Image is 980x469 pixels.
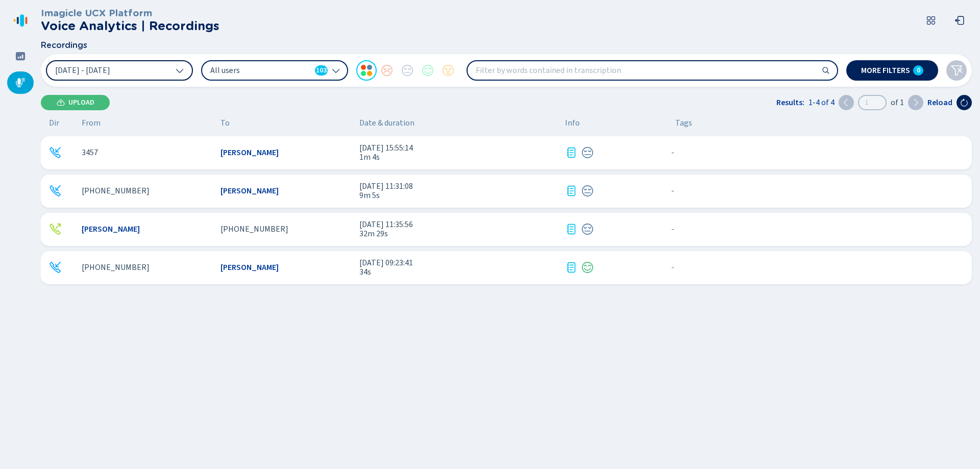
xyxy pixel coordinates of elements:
span: [PHONE_NUMBER] [82,263,150,272]
svg: chevron-down [176,66,184,75]
span: From [82,118,101,128]
span: [PHONE_NUMBER] [220,225,288,234]
svg: box-arrow-left [954,15,965,26]
div: Outgoing call [49,223,61,235]
span: Results: [776,98,804,107]
button: Previous page [839,95,854,110]
svg: telephone-inbound [49,261,61,274]
svg: icon-emoji-smile [581,261,594,274]
svg: telephone-inbound [49,185,61,197]
button: Reload the current page [957,95,972,110]
span: [DATE] 09:23:41 [359,258,557,267]
svg: chevron-right [912,98,920,107]
svg: icon-emoji-neutral [581,223,594,235]
svg: journal-text [565,261,577,274]
span: [PERSON_NAME] [220,263,279,272]
svg: dashboard-filled [15,51,26,61]
span: Upload [68,98,94,107]
span: 1-4 of 4 [808,98,835,107]
span: No tags assigned [671,225,674,234]
span: 34s [359,267,557,277]
svg: journal-text [565,146,577,159]
span: Reload [927,98,952,107]
span: More filters [861,66,910,75]
h3: Imagicle UCX Platform [41,8,219,19]
svg: cloud-upload [57,98,65,107]
span: [DATE] - [DATE] [55,66,110,75]
svg: telephone-inbound [49,146,61,159]
span: [PERSON_NAME] [220,186,279,195]
button: [DATE] - [DATE] [46,60,193,81]
span: Info [565,118,580,128]
svg: icon-emoji-neutral [581,146,594,159]
button: Next page [908,95,923,110]
svg: journal-text [565,185,577,197]
svg: arrow-clockwise [960,98,968,107]
button: Upload [41,95,110,110]
span: [DATE] 11:31:08 [359,182,557,191]
svg: chevron-left [842,98,850,107]
span: Dir [49,118,59,128]
svg: telephone-outbound [49,223,61,235]
svg: journal-text [565,223,577,235]
svg: funnel-disabled [950,64,963,77]
div: Positive sentiment [581,261,594,274]
div: Neutral sentiment [581,146,594,159]
span: [DATE] 11:35:56 [359,220,557,229]
span: of 1 [891,98,904,107]
div: Transcription available [565,185,577,197]
span: 32m 29s [359,229,557,238]
svg: mic-fill [15,78,26,88]
span: [DATE] 15:55:14 [359,143,557,153]
span: [PERSON_NAME] [82,225,140,234]
button: More filters0 [846,60,938,81]
span: 0 [917,66,920,75]
div: Dashboard [7,45,34,67]
span: Tags [675,118,692,128]
span: No tags assigned [671,148,674,157]
div: Transcription available [565,146,577,159]
div: Transcription available [565,261,577,274]
span: 9m 5s [359,191,557,200]
span: 1m 4s [359,153,557,162]
svg: icon-emoji-neutral [581,185,594,197]
span: Date & duration [359,118,557,128]
h2: Voice Analytics | Recordings [41,19,219,33]
div: Incoming call [49,185,61,197]
span: No tags assigned [671,186,674,195]
button: Clear filters [946,60,967,81]
span: All users [210,65,311,76]
span: 103 [316,65,327,76]
svg: search [822,66,830,75]
div: Neutral sentiment [581,223,594,235]
span: [PERSON_NAME] [220,148,279,157]
div: Incoming call [49,261,61,274]
div: Recordings [7,71,34,94]
div: Neutral sentiment [581,185,594,197]
span: [PHONE_NUMBER] [82,186,150,195]
div: Incoming call [49,146,61,159]
span: 3457 [82,148,98,157]
input: Filter by words contained in transcription [468,61,837,80]
svg: chevron-down [332,66,340,75]
span: To [220,118,230,128]
div: Transcription available [565,223,577,235]
span: No tags assigned [671,263,674,272]
span: Recordings [41,41,87,50]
